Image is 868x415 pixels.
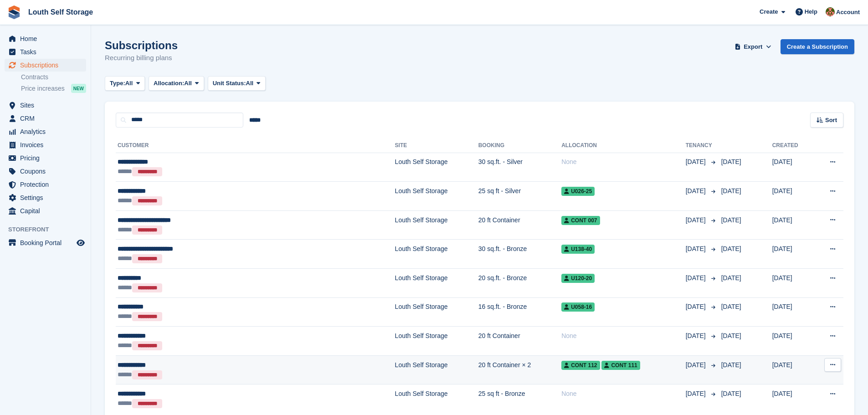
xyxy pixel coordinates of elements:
[721,390,741,397] span: [DATE]
[772,297,813,327] td: [DATE]
[478,240,561,269] td: 30 sq.ft. - Bronze
[826,7,835,16] img: Andy Smith
[395,240,478,269] td: Louth Self Storage
[71,84,86,93] div: NEW
[395,384,478,413] td: Louth Self Storage
[208,76,266,91] button: Unit Status: All
[125,79,133,88] span: All
[25,5,97,20] a: Louth Self Storage
[836,8,860,17] span: Account
[20,191,75,204] span: Settings
[772,240,813,269] td: [DATE]
[395,182,478,211] td: Louth Self Storage
[20,112,75,125] span: CRM
[5,59,86,72] a: menu
[805,7,817,16] span: Help
[561,302,595,312] span: U058-16
[395,210,478,240] td: Louth Self Storage
[686,273,708,283] span: [DATE]
[772,269,813,298] td: [DATE]
[733,39,773,54] button: Export
[21,73,86,82] a: Contracts
[686,215,708,225] span: [DATE]
[395,138,478,153] th: Site
[116,138,395,153] th: Customer
[20,46,75,58] span: Tasks
[772,355,813,384] td: [DATE]
[721,274,741,282] span: [DATE]
[744,42,762,51] span: Export
[20,178,75,191] span: Protection
[825,116,837,125] span: Sort
[561,361,600,370] span: Cont 112
[213,79,246,88] span: Unit Status:
[781,39,854,54] a: Create a Subscription
[561,389,686,399] div: None
[721,245,741,252] span: [DATE]
[772,327,813,356] td: [DATE]
[561,274,595,283] span: U120-20
[721,158,741,165] span: [DATE]
[7,5,21,19] img: stora-icon-8386f47178a22dfd0bd8f6a31ec36ba5ce8667c1dd55bd0f319d3a0aa187defe.svg
[561,187,595,196] span: U026-25
[5,236,86,249] a: menu
[5,178,86,191] a: menu
[721,303,741,310] span: [DATE]
[478,269,561,298] td: 20 sq.ft. - Bronze
[686,360,708,370] span: [DATE]
[395,153,478,182] td: Louth Self Storage
[20,125,75,138] span: Analytics
[21,83,86,93] a: Price increases NEW
[395,355,478,384] td: Louth Self Storage
[478,138,561,153] th: Booking
[561,216,600,225] span: Cont 007
[772,210,813,240] td: [DATE]
[5,125,86,138] a: menu
[395,297,478,327] td: Louth Self Storage
[8,225,91,234] span: Storefront
[105,39,178,51] h1: Subscriptions
[478,210,561,240] td: 20 ft Container
[149,76,204,91] button: Allocation: All
[478,297,561,327] td: 16 sq.ft. - Bronze
[686,138,718,153] th: Tenancy
[686,157,708,167] span: [DATE]
[721,361,741,369] span: [DATE]
[561,331,686,341] div: None
[686,302,708,312] span: [DATE]
[686,331,708,341] span: [DATE]
[772,138,813,153] th: Created
[105,53,178,63] p: Recurring billing plans
[20,165,75,178] span: Coupons
[760,7,778,16] span: Create
[5,99,86,112] a: menu
[21,84,65,93] span: Price increases
[772,153,813,182] td: [DATE]
[686,389,708,399] span: [DATE]
[20,32,75,45] span: Home
[20,236,75,249] span: Booking Portal
[395,327,478,356] td: Louth Self Storage
[478,384,561,413] td: 25 sq ft - Bronze
[772,384,813,413] td: [DATE]
[20,59,75,72] span: Subscriptions
[20,152,75,164] span: Pricing
[686,244,708,254] span: [DATE]
[5,152,86,164] a: menu
[246,79,254,88] span: All
[5,112,86,125] a: menu
[478,153,561,182] td: 30 sq.ft. - Silver
[5,32,86,45] a: menu
[105,76,145,91] button: Type: All
[5,46,86,58] a: menu
[601,361,640,370] span: Cont 111
[478,327,561,356] td: 20 ft Container
[686,186,708,196] span: [DATE]
[20,205,75,217] span: Capital
[20,99,75,112] span: Sites
[154,79,184,88] span: Allocation:
[561,245,595,254] span: U138-40
[395,269,478,298] td: Louth Self Storage
[20,138,75,151] span: Invoices
[561,157,686,167] div: None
